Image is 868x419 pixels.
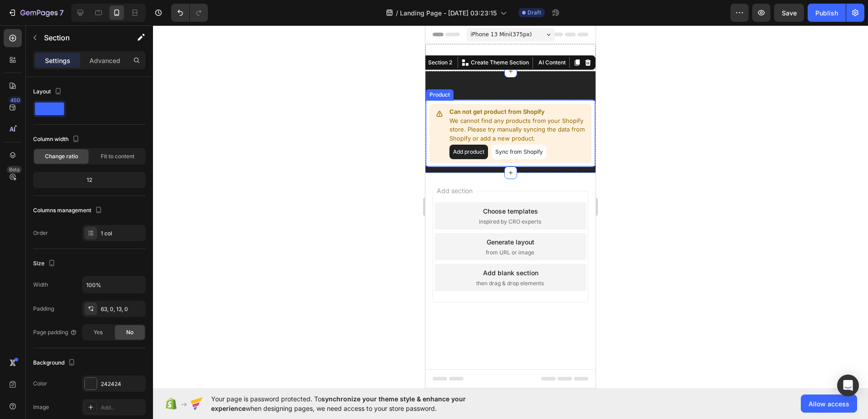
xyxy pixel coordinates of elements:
p: Section [44,32,118,43]
div: Open Intercom Messenger [837,375,859,396]
button: Allow access [801,395,857,413]
div: Order [33,229,48,237]
div: Background [33,357,77,369]
div: Layout [33,86,64,98]
span: Allow access [809,399,849,409]
iframe: Design area [425,25,596,388]
div: 242424 [101,380,143,388]
div: 1 col [101,229,143,238]
p: Advanced [89,56,120,65]
span: Fit to content [101,152,134,161]
div: Publish [815,8,838,18]
span: No [126,328,133,336]
div: Undo/Redo [171,4,208,22]
button: Save [774,4,804,22]
span: / [396,8,398,18]
p: 7 [59,7,64,18]
span: Your page is password protected. To when designing pages, we need access to your store password. [211,394,501,413]
div: Image [33,403,49,411]
div: Color [33,380,47,388]
div: Width [33,281,48,289]
div: Columns management [33,205,104,217]
span: Draft [528,9,541,17]
div: 63, 0, 13, 0 [101,305,143,313]
div: Page padding [33,328,77,336]
button: 7 [4,4,68,22]
div: Size [33,258,57,270]
span: Yes [94,328,103,336]
button: Publish [808,4,846,22]
div: Padding [33,305,54,313]
span: Change ratio [45,152,78,161]
div: 12 [35,174,144,186]
input: Auto [83,277,145,293]
div: Add... [101,404,143,412]
p: Settings [45,56,70,65]
div: 450 [9,97,22,104]
span: Save [782,9,797,17]
span: synchronize your theme style & enhance your experience [211,395,466,412]
div: Beta [7,166,22,173]
div: Column width [33,133,81,146]
span: Landing Page - [DATE] 03:23:15 [400,8,497,18]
